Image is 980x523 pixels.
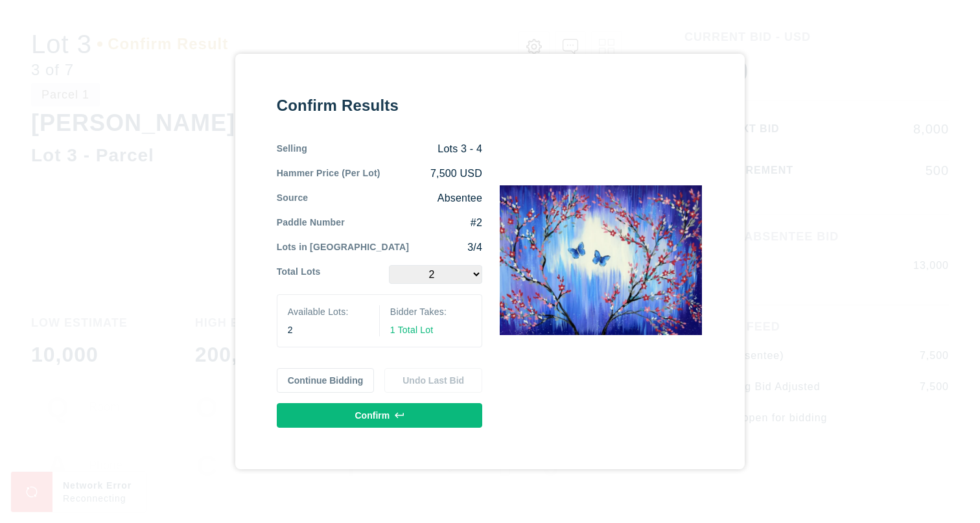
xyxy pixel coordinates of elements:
[390,305,471,318] div: Bidder Takes:
[307,142,482,156] div: Lots 3 - 4
[277,403,482,428] button: Confirm
[277,95,482,116] div: Confirm Results
[277,216,345,230] div: Paddle Number
[288,305,369,318] div: Available Lots:
[277,368,375,393] button: Continue Bidding
[409,240,482,255] div: 3/4
[390,325,434,335] span: 1 Total Lot
[277,191,309,205] div: Source
[277,240,409,255] div: Lots in [GEOGRAPHIC_DATA]
[277,265,321,284] div: Total Lots
[384,368,482,393] button: Undo Last Bid
[288,323,369,336] div: 2
[308,191,482,205] div: Absentee
[380,167,482,181] div: 7,500 USD
[345,216,482,230] div: #2
[277,142,307,156] div: Selling
[277,167,380,181] div: Hammer Price (Per Lot)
